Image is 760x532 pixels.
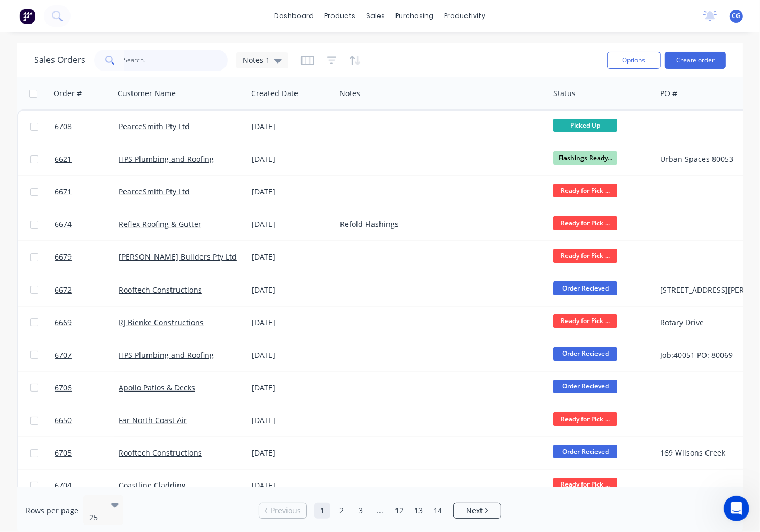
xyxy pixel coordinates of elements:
div: [DATE] [252,382,331,393]
span: Ready for Pick ... [553,249,617,262]
span: Rows per page [26,505,79,516]
div: [DATE] [252,219,331,230]
a: 6674 [55,208,119,240]
span: Picked Up [553,119,617,132]
a: 6679 [55,241,119,273]
span: Flashings Ready... [553,151,617,165]
div: Customer Name [118,88,176,99]
div: [DATE] [252,285,331,295]
span: Order Recieved [553,347,617,361]
div: [DATE] [252,415,331,426]
a: 6669 [55,307,119,339]
span: 6650 [55,415,72,426]
div: Status [553,88,576,99]
span: CG [732,11,741,21]
div: [DATE] [252,252,331,262]
span: 6705 [55,448,72,458]
a: 6707 [55,339,119,371]
span: Previous [270,505,301,516]
span: Ready for Pick ... [553,184,617,197]
a: 6708 [55,111,119,143]
a: PearceSmith Pty Ltd [119,121,190,131]
span: 6671 [55,186,72,197]
div: productivity [439,8,491,24]
a: HPS Plumbing and Roofing [119,154,214,164]
span: 6621 [55,154,72,165]
span: 6706 [55,382,72,393]
div: purchasing [391,8,439,24]
a: Rooftech Constructions [119,285,202,295]
span: Ready for Pick ... [553,314,617,327]
a: 6621 [55,143,119,175]
button: Options [607,52,661,69]
a: 6650 [55,404,119,436]
div: [DATE] [252,448,331,458]
h1: Sales Orders [34,55,86,65]
span: Ready for Pick ... [553,412,617,426]
a: dashboard [269,8,320,24]
div: Refold Flashings [340,219,534,230]
a: Page 1 is your current page [314,503,330,519]
a: Page 12 [391,503,407,519]
a: [PERSON_NAME] Builders Pty Ltd [119,252,237,262]
div: [DATE] [252,121,331,132]
div: sales [361,8,391,24]
div: Order # [53,88,82,99]
a: 6671 [55,176,119,208]
span: 6679 [55,252,72,262]
span: Order Recieved [553,445,617,458]
a: Page 3 [353,503,369,519]
div: [DATE] [252,186,331,197]
a: Previous page [259,505,306,516]
a: Page 14 [430,503,446,519]
span: Order Recieved [553,380,617,393]
div: [DATE] [252,154,331,165]
div: [DATE] [252,480,331,491]
span: Order Recieved [553,281,617,295]
div: PO # [660,88,677,99]
div: Created Date [251,88,298,99]
a: Next page [454,505,501,516]
div: [DATE] [252,350,331,361]
a: Jump forward [372,503,388,519]
input: Search... [124,50,228,71]
a: HPS Plumbing and Roofing [119,350,214,360]
a: Far North Coast Air [119,415,187,425]
span: 6704 [55,480,72,491]
a: Rooftech Constructions [119,448,202,458]
div: Notes [339,88,360,99]
a: Apollo Patios & Decks [119,382,195,393]
div: products [320,8,361,24]
a: Page 2 [334,503,350,519]
span: 6674 [55,219,72,230]
span: Ready for Pick ... [553,216,617,230]
span: Notes 1 [243,54,270,66]
a: Coastline Cladding [119,480,186,490]
span: 6669 [55,317,72,328]
span: Next [466,505,483,516]
a: Page 13 [410,503,426,519]
a: 6672 [55,274,119,306]
ul: Pagination [254,503,506,519]
div: [DATE] [252,317,331,328]
a: 6704 [55,470,119,502]
button: Create order [665,52,726,69]
a: 6706 [55,372,119,404]
span: 6672 [55,285,72,295]
img: Factory [19,8,35,24]
a: Reflex Roofing & Gutter [119,219,201,229]
span: 6708 [55,121,72,132]
iframe: Intercom live chat [724,496,749,521]
span: 6707 [55,350,72,361]
a: 6705 [55,437,119,469]
div: 25 [89,512,102,523]
span: Ready for Pick ... [553,478,617,491]
a: PearceSmith Pty Ltd [119,186,190,197]
a: RJ Bienke Constructions [119,317,204,327]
